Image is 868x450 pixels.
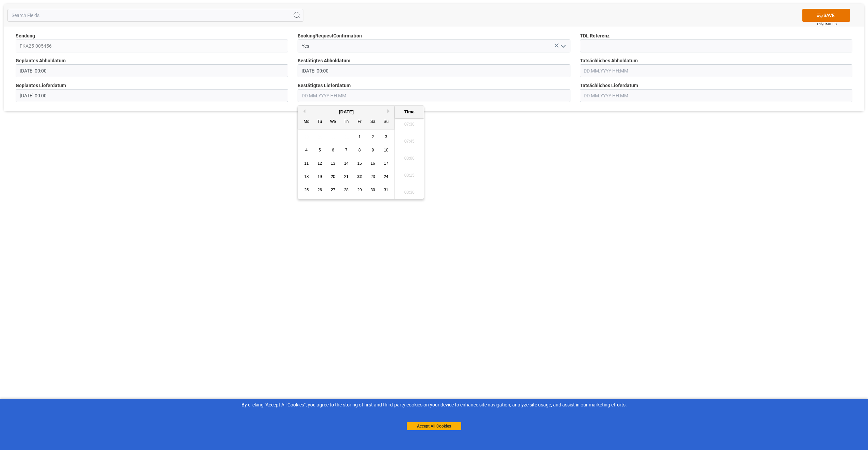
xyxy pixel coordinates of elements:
[329,173,337,181] div: Choose Wednesday, August 20th, 2025
[342,146,351,155] div: Choose Thursday, August 7th, 2025
[304,174,308,179] span: 18
[384,188,388,192] span: 31
[332,148,334,152] span: 6
[16,32,35,39] span: Sendung
[342,118,351,126] div: Th
[369,186,377,194] div: Choose Saturday, August 30th, 2025
[302,159,311,168] div: Choose Monday, August 11th, 2025
[317,161,322,166] span: 12
[355,118,364,126] div: Fr
[342,173,351,181] div: Choose Thursday, August 21st, 2025
[384,174,388,179] span: 24
[382,186,390,194] div: Choose Sunday, August 31st, 2025
[302,146,311,155] div: Choose Monday, August 4th, 2025
[305,148,308,152] span: 4
[557,41,568,51] button: open menu
[580,64,852,77] input: DD.MM.YYYY HH:MM
[304,188,308,192] span: 25
[580,32,610,39] span: TDL Referenz
[331,161,335,166] span: 13
[382,159,390,168] div: Choose Sunday, August 17th, 2025
[302,173,311,181] div: Choose Monday, August 18th, 2025
[16,82,66,89] span: Geplantes Lieferdatum
[355,159,364,168] div: Choose Friday, August 15th, 2025
[298,82,351,89] span: Bestätigtes Lieferdatum
[369,173,377,181] div: Choose Saturday, August 23rd, 2025
[16,89,288,102] input: DD.MM.YYYY HH:MM
[317,174,322,179] span: 19
[298,89,570,102] input: DD.MM.YYYY HH:MM
[298,64,570,77] input: DD.MM.YYYY HH:MM
[355,186,364,194] div: Choose Friday, August 29th, 2025
[580,89,852,102] input: DD.MM.YYYY HH:MM
[298,32,362,39] span: BookingRequestConfirmation
[358,134,361,139] span: 1
[298,109,395,115] div: [DATE]
[382,118,390,126] div: Su
[385,134,387,139] span: 3
[329,159,337,168] div: Choose Wednesday, August 13th, 2025
[317,188,322,192] span: 26
[387,109,391,113] button: Next Month
[316,146,324,155] div: Choose Tuesday, August 5th, 2025
[316,118,324,126] div: Tu
[301,109,305,113] button: Previous Month
[345,148,348,152] span: 7
[16,64,288,77] input: DD.MM.YYYY HH:MM
[397,109,422,115] div: Time
[357,161,362,166] span: 15
[580,82,638,89] span: Tatsächliches Lieferdatum
[384,161,388,166] span: 17
[369,146,377,155] div: Choose Saturday, August 9th, 2025
[319,148,321,152] span: 5
[580,57,638,64] span: Tatsächliches Abholdatum
[298,57,350,64] span: Bestätigtes Abholdatum
[370,188,375,192] span: 30
[316,173,324,181] div: Choose Tuesday, August 19th, 2025
[304,161,308,166] span: 11
[369,118,377,126] div: Sa
[342,186,351,194] div: Choose Thursday, August 28th, 2025
[370,161,375,166] span: 16
[344,174,348,179] span: 21
[382,146,390,155] div: Choose Sunday, August 10th, 2025
[302,118,311,126] div: Mo
[369,133,377,141] div: Choose Saturday, August 2nd, 2025
[384,148,388,152] span: 10
[369,159,377,168] div: Choose Saturday, August 16th, 2025
[407,422,461,430] button: Accept All Cookies
[802,9,850,22] button: SAVE
[817,21,837,27] span: Ctrl/CMD + S
[370,174,375,179] span: 23
[331,188,335,192] span: 27
[357,188,362,192] span: 29
[344,161,348,166] span: 14
[5,401,863,408] div: By clicking "Accept All Cookies”, you agree to the storing of first and third-party cookies on yo...
[316,159,324,168] div: Choose Tuesday, August 12th, 2025
[331,174,335,179] span: 20
[329,146,337,155] div: Choose Wednesday, August 6th, 2025
[355,133,364,141] div: Choose Friday, August 1st, 2025
[342,159,351,168] div: Choose Thursday, August 14th, 2025
[355,146,364,155] div: Choose Friday, August 8th, 2025
[344,188,348,192] span: 28
[7,9,303,22] input: Search Fields
[357,174,362,179] span: 22
[16,57,66,64] span: Geplantes Abholdatum
[355,173,364,181] div: Choose Friday, August 22nd, 2025
[372,134,374,139] span: 2
[382,133,390,141] div: Choose Sunday, August 3rd, 2025
[316,186,324,194] div: Choose Tuesday, August 26th, 2025
[372,148,374,152] span: 9
[382,173,390,181] div: Choose Sunday, August 24th, 2025
[300,130,393,197] div: month 2025-08
[329,118,337,126] div: We
[358,148,361,152] span: 8
[302,186,311,194] div: Choose Monday, August 25th, 2025
[329,186,337,194] div: Choose Wednesday, August 27th, 2025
